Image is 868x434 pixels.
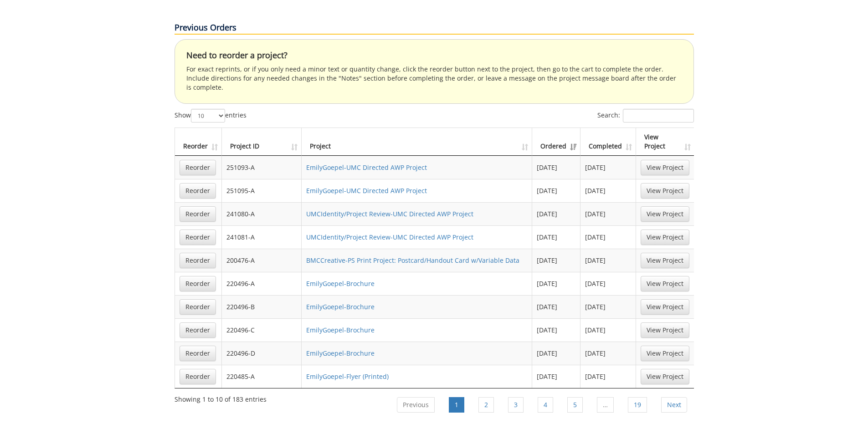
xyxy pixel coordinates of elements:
td: [DATE] [532,156,580,179]
a: Reorder [180,206,216,222]
td: 251093-A [222,156,302,179]
td: [DATE] [580,272,636,295]
td: [DATE] [532,249,580,272]
a: EmilyGoepel-Brochure [306,349,375,357]
td: [DATE] [580,225,636,249]
a: 1 [449,397,464,413]
td: 220496-B [222,295,302,318]
td: [DATE] [580,318,636,342]
a: 4 [538,397,553,413]
a: Reorder [180,230,216,245]
label: Search: [597,109,694,123]
a: Reorder [180,369,216,384]
a: Reorder [180,299,216,315]
td: 241081-A [222,225,302,249]
th: Project: activate to sort column ascending [302,128,533,156]
td: 220496-A [222,272,302,295]
th: Ordered: activate to sort column ascending [532,128,580,156]
a: EmilyGoepel-UMC Directed AWP Project [306,163,427,172]
a: Next [661,397,687,413]
a: Reorder [180,160,216,175]
td: [DATE] [580,365,636,388]
a: Reorder [180,253,216,268]
a: … [597,397,614,413]
td: [DATE] [532,342,580,365]
td: 220496-D [222,342,302,365]
th: Project ID: activate to sort column ascending [222,128,302,156]
td: [DATE] [532,225,580,249]
a: View Project [641,369,689,384]
a: EmilyGoepel-UMC Directed AWP Project [306,186,427,195]
a: View Project [641,183,689,199]
input: Search: [623,109,694,123]
a: 5 [567,397,583,413]
a: Reorder [180,322,216,338]
td: [DATE] [580,249,636,272]
td: 200476-A [222,249,302,272]
p: Previous Orders [175,22,694,35]
td: [DATE] [532,365,580,388]
a: View Project [641,253,689,268]
td: [DATE] [580,295,636,318]
td: [DATE] [532,202,580,225]
a: Reorder [180,183,216,199]
a: View Project [641,160,689,175]
a: EmilyGoepel-Brochure [306,302,375,311]
a: UMCIdentity/Project Review-UMC Directed AWP Project [306,209,473,218]
td: [DATE] [532,272,580,295]
a: View Project [641,276,689,291]
a: View Project [641,230,689,245]
a: Reorder [180,276,216,291]
a: View Project [641,206,689,222]
a: Previous [397,397,435,413]
td: 251095-A [222,179,302,202]
td: [DATE] [532,179,580,202]
a: Reorder [180,346,216,361]
a: BMCCreative-PS Print Project: Postcard/Handout Card w/Variable Data [306,256,519,265]
a: EmilyGoepel-Brochure [306,279,375,288]
a: View Project [641,322,689,338]
th: View Project: activate to sort column ascending [636,128,694,156]
td: [DATE] [580,156,636,179]
h4: Need to reorder a project? [186,51,682,60]
p: For exact reprints, or if you only need a minor text or quantity change, click the reorder button... [186,65,682,92]
th: Reorder: activate to sort column ascending [175,128,222,156]
a: View Project [641,299,689,315]
div: Showing 1 to 10 of 183 entries [175,391,267,404]
th: Completed: activate to sort column ascending [580,128,636,156]
a: View Project [641,346,689,361]
td: [DATE] [580,342,636,365]
td: [DATE] [580,179,636,202]
select: Showentries [191,109,225,123]
a: 19 [628,397,647,413]
td: 241080-A [222,202,302,225]
a: EmilyGoepel-Flyer (Printed) [306,372,389,381]
a: EmilyGoepel-Brochure [306,326,375,334]
td: [DATE] [580,202,636,225]
a: UMCIdentity/Project Review-UMC Directed AWP Project [306,233,473,241]
label: Show entries [175,109,247,123]
td: [DATE] [532,295,580,318]
a: 2 [478,397,494,413]
td: 220496-C [222,318,302,342]
td: [DATE] [532,318,580,342]
a: 3 [508,397,524,413]
td: 220485-A [222,365,302,388]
